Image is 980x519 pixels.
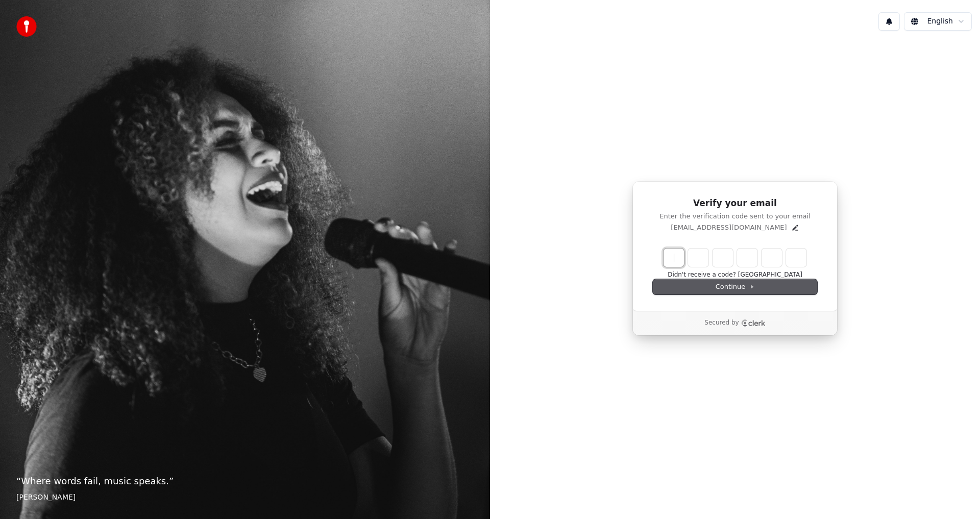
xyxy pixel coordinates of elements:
[653,279,817,294] button: Continue
[653,197,817,210] h1: Verify your email
[704,319,739,327] p: Secured by
[741,319,766,327] a: Clerk logo
[664,249,827,267] input: Enter verification code
[716,282,754,291] span: Continue
[16,16,37,37] img: youka
[653,212,817,221] p: Enter the verification code sent to your email
[671,223,787,232] p: [EMAIL_ADDRESS][DOMAIN_NAME]
[16,492,474,503] footer: [PERSON_NAME]
[16,474,474,488] p: “ Where words fail, music speaks. ”
[791,224,799,232] button: Edit
[668,271,802,279] button: Didn't receive a code? [GEOGRAPHIC_DATA]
